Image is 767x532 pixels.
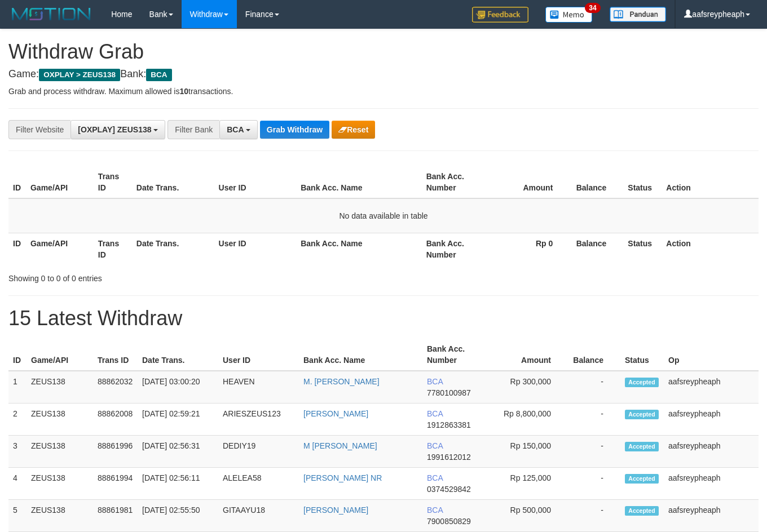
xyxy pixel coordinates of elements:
[8,436,27,468] td: 3
[568,404,620,436] td: -
[422,233,490,265] th: Bank Acc. Number
[27,371,93,404] td: ZEUS138
[93,404,138,436] td: 88862008
[70,120,165,139] button: [OXPLAY] ZEUS138
[427,485,471,494] span: Copy 0374529842 to clipboard
[132,166,214,198] th: Date Trans.
[662,166,759,198] th: Action
[138,339,218,371] th: Date Trans.
[27,436,93,468] td: ZEUS138
[8,86,759,97] p: Grab and process withdraw. Maximum allowed is transactions.
[568,371,620,404] td: -
[8,166,26,198] th: ID
[625,442,659,451] span: Accepted
[93,436,138,468] td: 88861996
[664,500,759,532] td: aafsreypheaph
[489,500,568,532] td: Rp 500,000
[39,69,120,81] span: OXPLAY > ZEUS138
[664,339,759,371] th: Op
[138,436,218,468] td: [DATE] 02:56:31
[27,500,93,532] td: ZEUS138
[218,500,299,532] td: GITAAYU18
[427,441,443,450] span: BCA
[138,500,218,532] td: [DATE] 02:55:50
[146,69,171,81] span: BCA
[625,410,659,419] span: Accepted
[132,233,214,265] th: Date Trans.
[568,500,620,532] td: -
[303,473,382,482] a: [PERSON_NAME] NR
[93,339,138,371] th: Trans ID
[303,377,380,386] a: M. [PERSON_NAME]
[78,125,151,134] span: [OXPLAY] ZEUS138
[93,371,138,404] td: 88862032
[138,404,218,436] td: [DATE] 02:59:21
[8,69,759,80] h4: Game: Bank:
[219,120,258,139] button: BCA
[490,233,570,265] th: Rp 0
[8,404,27,436] td: 2
[489,468,568,500] td: Rp 125,000
[26,233,94,265] th: Game/API
[214,233,297,265] th: User ID
[94,233,132,265] th: Trans ID
[664,436,759,468] td: aafsreypheaph
[427,420,471,429] span: Copy 1912863381 to clipboard
[218,468,299,500] td: ALELEA58
[427,517,471,526] span: Copy 7900850829 to clipboard
[94,166,132,198] th: Trans ID
[568,436,620,468] td: -
[427,453,471,462] span: Copy 1991612012 to clipboard
[623,233,662,265] th: Status
[138,468,218,500] td: [DATE] 02:56:11
[27,468,93,500] td: ZEUS138
[218,371,299,404] td: HEAVEN
[8,468,27,500] td: 4
[8,339,27,371] th: ID
[427,473,443,482] span: BCA
[303,441,377,450] a: M [PERSON_NAME]
[568,339,620,371] th: Balance
[227,125,244,134] span: BCA
[8,268,311,284] div: Showing 0 to 0 of 0 entries
[570,166,623,198] th: Balance
[8,500,27,532] td: 5
[427,409,443,418] span: BCA
[303,409,368,418] a: [PERSON_NAME]
[332,121,375,139] button: Reset
[664,404,759,436] td: aafsreypheaph
[585,3,600,13] span: 34
[490,166,570,198] th: Amount
[27,404,93,436] td: ZEUS138
[93,468,138,500] td: 88861994
[489,436,568,468] td: Rp 150,000
[93,500,138,532] td: 88861981
[27,339,93,371] th: Game/API
[568,468,620,500] td: -
[8,120,70,139] div: Filter Website
[260,121,329,139] button: Grab Withdraw
[167,120,219,139] div: Filter Bank
[489,371,568,404] td: Rp 300,000
[218,339,299,371] th: User ID
[8,198,759,233] td: No data available in table
[303,506,368,515] a: [PERSON_NAME]
[610,7,666,22] img: panduan.png
[296,233,421,265] th: Bank Acc. Name
[138,371,218,404] td: [DATE] 03:00:20
[8,233,26,265] th: ID
[570,233,623,265] th: Balance
[296,166,421,198] th: Bank Acc. Name
[8,307,759,330] h1: 15 Latest Withdraw
[489,339,568,371] th: Amount
[427,377,443,386] span: BCA
[664,371,759,404] td: aafsreypheaph
[620,339,664,371] th: Status
[427,506,443,515] span: BCA
[625,506,659,516] span: Accepted
[218,404,299,436] td: ARIESZEUS123
[8,6,94,23] img: MOTION_logo.png
[422,166,490,198] th: Bank Acc. Number
[427,388,471,397] span: Copy 7780100987 to clipboard
[545,7,593,23] img: Button%20Memo.svg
